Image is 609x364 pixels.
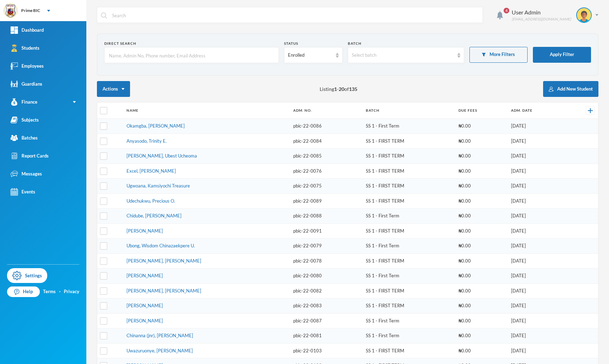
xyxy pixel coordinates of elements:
th: Name [123,103,290,119]
a: Excel, [PERSON_NAME] [127,168,176,174]
div: Report Cards [11,152,49,160]
a: Help [7,286,40,297]
td: SS 1 - First Term [362,119,455,134]
button: Add New Student [543,81,598,97]
td: ₦0.00 [455,313,508,328]
td: pbic-22-0091 [290,223,362,239]
td: SS 1 - First Term [362,239,455,254]
td: pbic-22-0076 [290,164,362,179]
div: Employees [11,62,44,70]
td: pbic-22-0080 [290,269,362,284]
td: [DATE] [508,179,566,194]
td: [DATE] [508,119,566,134]
td: ₦0.00 [455,283,508,298]
td: SS 1 - First Term [362,328,455,344]
div: Finance [11,98,37,106]
button: Actions [97,81,130,97]
td: [DATE] [508,298,566,314]
div: Events [11,188,35,196]
button: More Filters [469,47,528,63]
a: Ugwoana, Kamsiyochi Treasure [127,183,190,189]
th: Batch [362,103,455,119]
div: Select batch [352,52,454,59]
b: 135 [349,86,357,92]
td: pbic-22-0075 [290,179,362,194]
td: pbic-22-0082 [290,283,362,298]
span: Listing - of [320,85,357,93]
td: ₦0.00 [455,239,508,254]
td: SS 1 - FIRST TERM [362,149,455,164]
div: · [59,288,61,295]
div: Batch [348,41,464,46]
td: ₦0.00 [455,134,508,149]
td: SS 1 - FIRST TERM [362,164,455,179]
td: ₦0.00 [455,343,508,358]
div: Status [284,41,342,46]
th: Adm. Date [508,103,566,119]
a: Chinanna (jnr), [PERSON_NAME] [127,333,193,338]
td: [DATE] [508,134,566,149]
td: pbic-22-0103 [290,343,362,358]
td: ₦0.00 [455,179,508,194]
td: [DATE] [508,193,566,209]
td: pbic-22-0078 [290,253,362,269]
a: [PERSON_NAME], [PERSON_NAME] [127,258,201,264]
a: [PERSON_NAME], [PERSON_NAME] [127,288,201,294]
td: ₦0.00 [455,164,508,179]
a: Ubong, Wisdom Chinazaekpere U. [127,243,195,248]
input: Search [111,7,479,23]
div: Direct Search [104,41,279,46]
a: [PERSON_NAME], Ubest Ucheoma [127,153,197,159]
td: pbic-22-0081 [290,328,362,344]
a: [PERSON_NAME] [127,318,163,323]
td: [DATE] [508,343,566,358]
td: ₦0.00 [455,328,508,344]
td: SS 1 - FIRST TERM [362,193,455,209]
td: [DATE] [508,239,566,254]
th: Due Fees [455,103,508,119]
td: SS 1 - FIRST TERM [362,179,455,194]
td: ₦0.00 [455,223,508,239]
div: Dashboard [11,26,44,34]
a: Terms [43,288,56,295]
td: SS 1 - First Term [362,269,455,284]
td: pbic-22-0083 [290,298,362,314]
td: [DATE] [508,209,566,224]
td: [DATE] [508,149,566,164]
td: ₦0.00 [455,149,508,164]
a: Uwazuruonye, [PERSON_NAME] [127,348,193,353]
td: SS 1 - FIRST TERM [362,134,455,149]
span: 4 [504,8,509,13]
td: [DATE] [508,328,566,344]
div: Subjects [11,116,39,124]
td: pbic-22-0079 [290,239,362,254]
a: Okamgba, [PERSON_NAME] [127,123,185,129]
th: Adm. No. [290,103,362,119]
td: ₦0.00 [455,119,508,134]
div: Messages [11,170,42,178]
div: Enrolled [288,52,332,59]
td: SS 1 - FIRST TERM [362,283,455,298]
a: Privacy [64,288,79,295]
div: User Admin [512,8,571,17]
div: Students [11,44,39,52]
div: [EMAIL_ADDRESS][DOMAIN_NAME] [512,17,571,22]
td: ₦0.00 [455,298,508,314]
td: [DATE] [508,313,566,328]
button: Apply Filter [533,47,591,63]
a: Anyasodo, Trinity E. [127,138,167,144]
img: logo [4,4,18,18]
div: Batches [11,134,38,142]
a: [PERSON_NAME] [127,303,163,308]
td: pbic-22-0087 [290,313,362,328]
td: SS 1 - FIRST TERM [362,223,455,239]
div: Prime BIC [21,7,40,14]
td: pbic-22-0085 [290,149,362,164]
a: Settings [7,268,47,283]
td: ₦0.00 [455,193,508,209]
a: [PERSON_NAME] [127,273,163,278]
td: [DATE] [508,283,566,298]
td: pbic-22-0084 [290,134,362,149]
b: 20 [339,86,344,92]
input: Name, Admin No, Phone number, Email Address [108,48,275,63]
